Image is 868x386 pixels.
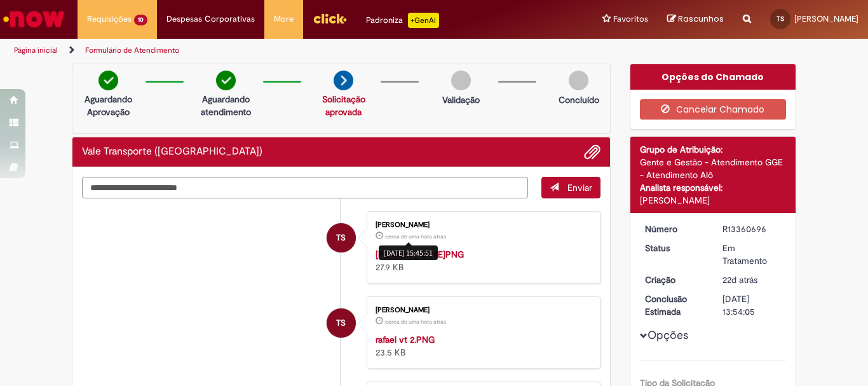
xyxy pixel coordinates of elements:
p: Validação [442,93,480,106]
button: Adicionar anexos [584,144,600,160]
div: [DATE] 15:45:51 [379,245,438,260]
div: [DATE] 13:54:05 [722,293,782,318]
img: ServiceNow [1,6,67,32]
div: 27.9 KB [376,248,587,273]
div: Thayna Oliveira Da Silva [327,223,356,252]
div: Grupo de Atribuição: [640,143,787,156]
button: Enviar [541,177,600,198]
a: Rascunhos [667,13,724,25]
a: rafael vt 2.PNG [376,334,435,345]
div: Em Tratamento [722,242,782,267]
span: Despesas Corporativas [166,13,255,25]
a: Página inicial [14,45,58,55]
time: 27/08/2025 15:45:49 [385,318,446,326]
span: Requisições [87,13,132,25]
div: R13360696 [722,223,782,235]
p: Concluído [559,93,599,106]
p: Aguardando atendimento [195,93,257,118]
div: [PERSON_NAME] [376,221,587,229]
img: img-circle-grey.png [451,71,471,90]
span: [PERSON_NAME] [794,13,858,24]
a: Solicitação aprovada [322,93,365,118]
dt: Criação [635,273,714,286]
dt: Conclusão Estimada [635,293,714,318]
span: More [274,13,294,25]
div: [PERSON_NAME] [640,194,787,207]
img: arrow-next.png [334,71,353,90]
div: 06/08/2025 16:00:21 [722,273,782,286]
span: 22d atrás [722,274,757,286]
a: Formulário de Atendimento [85,45,179,55]
span: TS [336,223,346,253]
div: 23.5 KB [376,333,587,359]
textarea: Digite sua mensagem aqui... [82,177,528,198]
dt: Número [635,223,714,235]
span: TS [336,308,346,338]
span: Rascunhos [678,13,724,25]
div: Thayna Oliveira Da Silva [327,308,356,338]
dt: Status [635,242,714,254]
span: 10 [134,15,147,25]
p: Aguardando Aprovação [78,93,139,118]
span: Enviar [567,182,592,193]
div: [PERSON_NAME] [376,307,587,314]
img: check-circle-green.png [216,71,236,90]
img: click_logo_yellow_360x200.png [313,9,347,28]
h2: Vale Transporte (VT) Histórico de tíquete [82,146,262,158]
span: TS [776,15,784,23]
div: Analista responsável: [640,181,787,194]
div: Padroniza [366,13,439,28]
a: [PERSON_NAME]PNG [376,249,464,260]
div: Gente e Gestão - Atendimento GGE - Atendimento Alô [640,156,787,181]
ul: Trilhas de página [10,39,569,62]
div: Opções do Chamado [630,64,796,90]
time: 06/08/2025 16:00:21 [722,274,757,286]
img: img-circle-grey.png [569,71,588,90]
p: +GenAi [408,13,439,28]
span: cerca de uma hora atrás [385,318,446,326]
span: cerca de uma hora atrás [385,233,446,240]
button: Cancelar Chamado [640,99,787,120]
img: check-circle-green.png [98,71,118,90]
span: Favoritos [613,13,648,25]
